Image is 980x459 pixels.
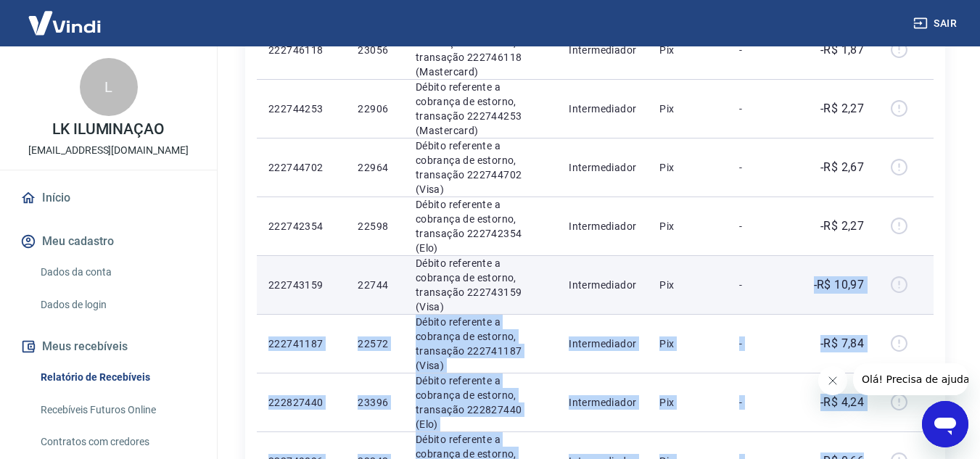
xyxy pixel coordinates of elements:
p: Débito referente a cobrança de estorno, transação 222746118 (Mastercard) [416,21,545,79]
iframe: Botão para abrir a janela de mensagens [922,401,968,447]
p: 222744702 [268,160,334,175]
button: Meus recebíveis [17,331,199,363]
p: Intermediador [569,160,636,175]
a: Início [17,182,199,214]
button: Sair [910,10,963,37]
p: - [739,395,782,410]
p: Pix [659,219,716,233]
p: 222746118 [268,43,334,57]
p: Débito referente a cobrança de estorno, transação 222743159 (Visa) [416,256,545,314]
p: 22744 [358,278,392,292]
p: 22906 [358,102,392,116]
p: 222744253 [268,102,334,116]
a: Contratos com credores [35,427,199,457]
p: -R$ 2,67 [820,159,864,176]
a: Relatório de Recebíveis [35,363,199,392]
p: -R$ 2,27 [820,218,864,235]
iframe: Mensagem da empresa [853,363,968,395]
p: Pix [659,160,716,175]
p: Intermediador [569,395,636,410]
p: 22964 [358,160,392,175]
p: 22572 [358,336,392,351]
p: 22598 [358,219,392,233]
p: - [739,219,782,233]
p: 222741187 [268,336,334,351]
p: 222743159 [268,278,334,292]
img: Vindi [17,1,112,45]
p: - [739,43,782,57]
p: LK ILUMINAÇAO [52,122,165,137]
p: Pix [659,43,716,57]
p: Intermediador [569,336,636,351]
a: Dados da conta [35,257,199,287]
p: -R$ 7,84 [820,335,864,352]
p: Intermediador [569,219,636,233]
p: Intermediador [569,102,636,116]
a: Dados de login [35,290,199,320]
p: Débito referente a cobrança de estorno, transação 222742354 (Elo) [416,197,545,255]
p: Débito referente a cobrança de estorno, transação 222744253 (Mastercard) [416,80,545,138]
p: Intermediador [569,43,636,57]
p: Pix [659,102,716,116]
p: -R$ 2,27 [820,100,864,117]
p: Débito referente a cobrança de estorno, transação 222827440 (Elo) [416,373,545,431]
p: - [739,160,782,175]
p: -R$ 10,97 [814,276,865,294]
p: Débito referente a cobrança de estorno, transação 222741187 (Visa) [416,315,545,373]
span: Olá! Precisa de ajuda? [9,10,122,22]
p: Débito referente a cobrança de estorno, transação 222744702 (Visa) [416,138,545,197]
p: Pix [659,395,716,410]
p: Pix [659,336,716,351]
button: Meu cadastro [17,226,199,257]
p: - [739,336,782,351]
p: 23396 [358,395,392,410]
p: - [739,278,782,292]
p: - [739,102,782,116]
p: -R$ 1,87 [820,41,864,59]
p: [EMAIL_ADDRESS][DOMAIN_NAME] [28,143,189,158]
p: Intermediador [569,278,636,292]
iframe: Fechar mensagem [818,366,847,395]
p: 222827440 [268,395,334,410]
a: Recebíveis Futuros Online [35,395,199,425]
p: 23056 [358,43,392,57]
p: 222742354 [268,219,334,233]
p: -R$ 4,24 [820,394,864,411]
p: Pix [659,278,716,292]
div: L [80,58,138,116]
